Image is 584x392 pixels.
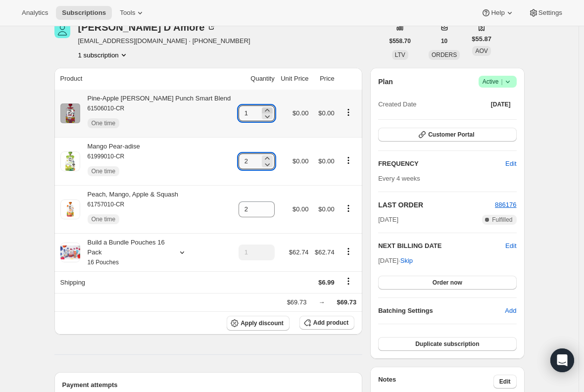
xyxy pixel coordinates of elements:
[54,271,236,293] th: Shipping
[433,279,462,287] span: Order now
[501,78,502,86] span: |
[483,77,513,87] span: Active
[378,200,495,210] h2: LAST ORDER
[56,6,112,20] button: Subscriptions
[92,215,116,223] span: One time
[491,100,511,108] span: [DATE]
[341,203,356,214] button: Product actions
[120,9,135,17] span: Tools
[60,103,80,123] img: product img
[114,6,151,20] button: Tools
[88,105,125,112] small: 61506010-CR
[435,34,453,48] button: 10
[499,156,522,172] button: Edit
[491,9,504,17] span: Help
[318,297,325,307] div: →
[80,142,140,181] div: Mango Pear-adise
[341,246,356,257] button: Product actions
[80,190,179,229] div: Peach, Mango, Apple & Squash
[378,175,420,182] span: Every 4 weeks
[341,276,356,287] button: Shipping actions
[505,306,516,316] span: Add
[441,37,447,45] span: 10
[292,157,309,165] span: $0.00
[292,109,309,117] span: $0.00
[493,375,517,389] button: Edit
[235,68,278,90] th: Quantity
[495,200,516,210] button: 886176
[550,348,574,372] div: Open Intercom Messenger
[22,9,48,17] span: Analytics
[62,9,106,17] span: Subscriptions
[378,241,505,251] h2: NEXT BILLING DATE
[80,238,169,267] div: Build a Bundle Pouches 16 Pack
[432,51,457,58] span: ORDERS
[495,201,516,208] a: 886176
[475,48,487,54] span: AOV
[60,199,80,219] img: product img
[472,34,491,44] span: $55.87
[378,128,516,142] button: Customer Portal
[505,159,516,169] span: Edit
[318,109,335,117] span: $0.00
[318,157,335,165] span: $0.00
[499,378,511,386] span: Edit
[378,77,393,87] h2: Plan
[78,50,129,60] button: Product actions
[538,9,562,17] span: Settings
[292,205,309,213] span: $0.00
[341,107,356,118] button: Product actions
[384,34,417,48] button: $558.70
[278,68,312,90] th: Unit Price
[378,159,505,169] h2: FREQUENCY
[299,316,354,330] button: Add product
[337,298,356,306] span: $69.73
[78,22,217,32] div: [PERSON_NAME] D'Amore
[428,131,474,139] span: Customer Portal
[315,248,335,256] span: $62.74
[92,167,116,175] span: One time
[378,375,493,389] h3: Notes
[395,51,405,58] span: LTV
[378,276,516,290] button: Order now
[88,153,125,160] small: 61999010-CR
[485,98,517,111] button: [DATE]
[523,6,568,20] button: Settings
[287,297,307,307] div: $69.73
[492,216,512,224] span: Fulfilled
[318,279,335,286] span: $6.99
[80,94,231,133] div: Pine-Apple [PERSON_NAME] Punch Smart Blend
[16,6,54,20] button: Analytics
[241,319,284,327] span: Apply discount
[394,253,419,269] button: Skip
[341,155,356,166] button: Product actions
[415,340,479,348] span: Duplicate subscription
[78,36,250,46] span: [EMAIL_ADDRESS][DOMAIN_NAME] · [PHONE_NUMBER]
[400,256,413,266] span: Skip
[88,259,119,266] small: 16 Pouches
[505,241,516,251] button: Edit
[62,380,355,390] h2: Payment attempts
[499,303,522,319] button: Add
[378,306,505,316] h6: Batching Settings
[475,6,520,20] button: Help
[389,37,411,45] span: $558.70
[378,215,398,225] span: [DATE]
[60,151,80,171] img: product img
[54,22,70,38] span: Matthew D'Amore
[318,205,335,213] span: $0.00
[312,68,338,90] th: Price
[378,337,516,351] button: Duplicate subscription
[92,119,116,127] span: One time
[227,316,290,331] button: Apply discount
[88,201,125,208] small: 61757010-CR
[289,248,309,256] span: $62.74
[378,257,413,264] span: [DATE] ·
[54,68,236,90] th: Product
[378,99,416,109] span: Created Date
[313,319,348,327] span: Add product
